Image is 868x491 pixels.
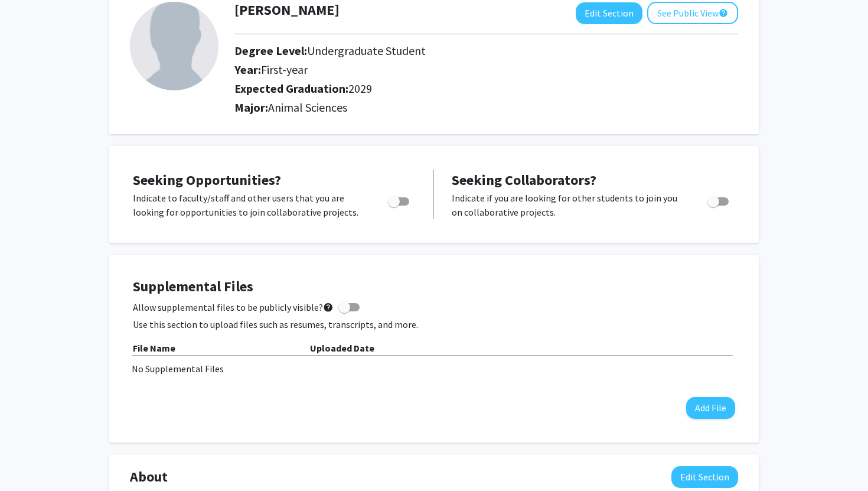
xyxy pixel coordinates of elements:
span: Seeking Opportunities? [133,171,281,189]
button: See Public View [647,2,738,24]
p: Use this section to upload files such as resumes, transcripts, and more. [133,317,735,331]
h2: Degree Level: [234,44,672,58]
iframe: Chat [9,438,50,482]
h2: Expected Graduation: [234,82,672,96]
div: No Supplemental Files [132,362,736,376]
button: Edit Section [576,2,642,24]
div: Toggle [383,191,416,209]
h4: Supplemental Files [133,278,735,295]
h1: [PERSON_NAME] [234,2,340,19]
b: Uploaded Date [310,342,374,354]
p: Indicate if you are looking for other students to join you on collaborative projects. [452,191,685,219]
span: Undergraduate Student [307,43,426,58]
mat-icon: help [719,6,728,20]
span: Animal Sciences [268,100,347,115]
button: Add File [686,397,735,419]
img: Profile Picture [130,2,218,90]
div: Toggle [703,191,735,209]
p: Indicate to faculty/staff and other users that you are looking for opportunities to join collabor... [133,191,366,219]
span: Seeking Collaborators? [452,171,596,189]
span: About [130,466,168,487]
b: File Name [133,342,175,354]
button: Edit About [671,466,738,488]
span: 2029 [348,81,372,96]
mat-icon: help [323,300,334,314]
span: Allow supplemental files to be publicly visible? [133,300,334,314]
span: First-year [261,62,308,77]
h2: Year: [234,63,672,77]
h2: Major: [234,100,738,115]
